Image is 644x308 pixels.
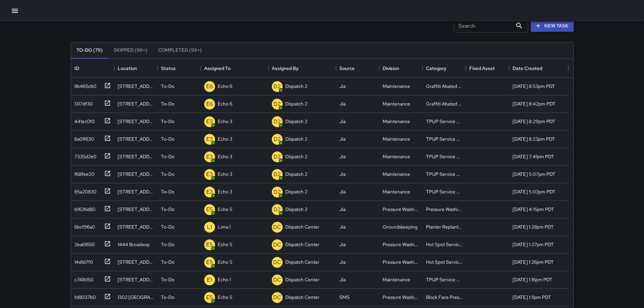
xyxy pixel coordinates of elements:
div: 1225 Franklin Street [118,118,154,125]
p: Echo 5 [218,241,232,248]
p: D2 [273,82,281,91]
p: E5 [206,258,213,266]
div: Jia [339,259,345,265]
div: Jia [339,83,345,90]
p: Echo 3 [218,136,232,142]
div: 9/2/2025, 8:29pm PDT [512,118,555,125]
div: 9/2/2025, 5:03pm PDT [512,188,555,195]
div: Maintenance [383,136,410,142]
div: Date Created [512,59,542,78]
div: 9/2/2025, 8:42pm PDT [512,100,555,107]
p: E6 [206,82,213,91]
div: Maintenance [383,171,410,177]
div: Maintenance [383,276,410,283]
p: Dispatch Center [285,223,319,230]
p: E3 [206,153,213,161]
p: E3 [206,170,213,179]
p: Echo 6 [218,83,232,90]
div: Hot Spot Serviced [426,259,462,265]
div: Location [114,59,158,78]
div: Maintenance [383,153,410,160]
button: New Task [531,20,574,32]
p: Dispatch 2 [285,153,307,160]
div: ID [74,59,79,78]
div: 9/2/2025, 1:28pm PDT [512,223,554,230]
div: TPUP Service Requested [426,153,462,160]
p: E3 [206,118,213,126]
div: 1317df30 [72,98,93,107]
p: E3 [206,188,213,196]
div: Category [423,59,466,78]
div: Fixed Asset [469,59,495,78]
p: Dispatch Center [285,241,319,248]
div: Jia [339,188,345,195]
p: To-Do [161,294,174,301]
div: 1437 Franklin Street [118,206,154,213]
div: 9/2/2025, 1:27pm PDT [512,241,554,248]
div: Status [161,59,176,78]
div: Groundskeeping [383,223,418,230]
p: Echo 6 [218,100,232,107]
p: Dispatch 2 [285,206,307,213]
p: Echo 3 [218,188,232,195]
div: 1131 Clay Street [118,136,154,142]
div: 9/2/2025, 7:41pm PDT [512,153,554,160]
p: To-Do [161,171,174,177]
div: Jia [339,276,345,283]
div: Pressure Washing [383,206,419,213]
p: To-Do [161,259,174,265]
div: 1444 Broadway [118,241,150,248]
p: Echo 5 [218,294,232,301]
p: To-Do [161,136,174,142]
div: Fixed Asset [466,59,509,78]
p: D2 [273,100,281,108]
div: Source [339,59,355,78]
div: Status [158,59,201,78]
div: Pressure Washing [383,241,419,248]
div: Jia [339,223,345,230]
p: Lima 1 [218,223,231,230]
div: Maintenance [383,118,410,125]
p: Dispatch 2 [285,83,307,90]
p: To-Do [161,241,174,248]
div: Division [383,59,399,78]
p: Dispatch 2 [285,171,307,177]
div: 14d1d7f0 [72,256,93,265]
p: Echo 5 [218,206,232,213]
div: Jia [339,206,345,213]
div: 401 8th Street [118,188,154,195]
p: Dispatch Center [285,294,319,301]
p: Dispatch Center [285,276,319,283]
div: 441 9th Street [118,171,154,177]
p: To-Do [161,118,174,125]
p: Dispatch 2 [285,100,307,107]
p: Echo 5 [218,259,232,265]
div: Location [118,59,137,78]
div: f68fee20 [72,168,94,177]
p: DC [273,241,281,249]
div: 441ec0f0 [72,115,95,125]
p: Dispatch Center [285,259,319,265]
div: 2251 Broadway [118,83,154,90]
div: TPUP Service Requested [426,171,462,177]
div: Pressure Washing [383,294,419,301]
div: 8b465cb0 [72,80,96,90]
p: To-Do [161,83,174,90]
div: Maintenance [383,100,410,107]
div: Jia [339,153,345,160]
p: D2 [273,206,281,214]
p: D2 [273,188,281,196]
div: Maintenance [383,188,410,195]
p: Echo 3 [218,118,232,125]
p: Echo 3 [218,153,232,160]
div: 2100 Broadway [118,100,154,107]
p: DC [273,276,281,284]
div: Jia [339,100,345,107]
div: 9/2/2025, 1:16pm PDT [512,276,552,283]
div: 9/2/2025, 5:07pm PDT [512,171,555,177]
div: 9/2/2025, 8:53pm PDT [512,83,555,90]
div: 9/2/2025, 8:23pm PDT [512,136,555,142]
div: Source [336,59,379,78]
p: Dispatch 2 [285,118,307,125]
div: Jia [339,118,345,125]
